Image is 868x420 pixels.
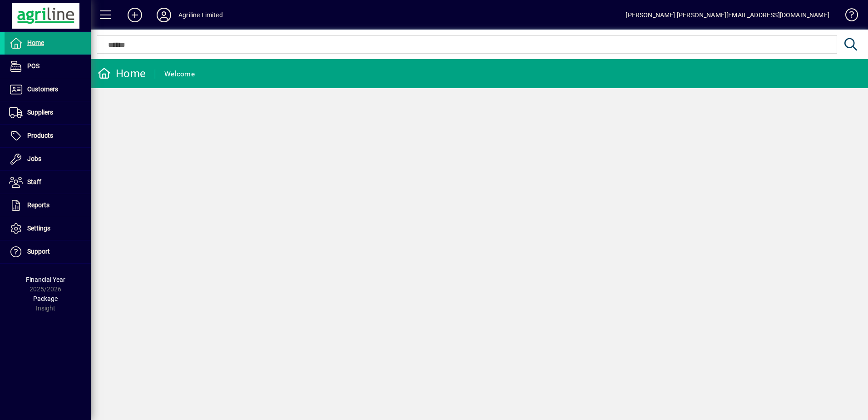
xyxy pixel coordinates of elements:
[98,66,146,81] div: Home
[164,67,195,81] div: Welcome
[178,8,223,22] div: Agriline Limited
[27,109,53,116] span: Suppliers
[5,148,91,170] a: Jobs
[149,7,178,23] button: Profile
[26,276,65,283] span: Financial Year
[27,178,41,185] span: Staff
[5,217,91,240] a: Settings
[27,85,58,93] span: Customers
[5,194,91,217] a: Reports
[626,8,829,22] div: [PERSON_NAME] [PERSON_NAME][EMAIL_ADDRESS][DOMAIN_NAME]
[5,171,91,194] a: Staff
[27,201,49,209] span: Reports
[5,125,91,147] a: Products
[5,101,91,124] a: Suppliers
[27,62,39,70] span: POS
[5,78,91,101] a: Customers
[27,225,50,232] span: Settings
[27,132,53,139] span: Products
[27,39,44,46] span: Home
[33,295,58,302] span: Package
[120,7,149,23] button: Add
[838,2,857,31] a: Knowledge Base
[5,240,91,263] a: Support
[27,155,41,162] span: Jobs
[5,55,91,78] a: POS
[27,248,50,255] span: Support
